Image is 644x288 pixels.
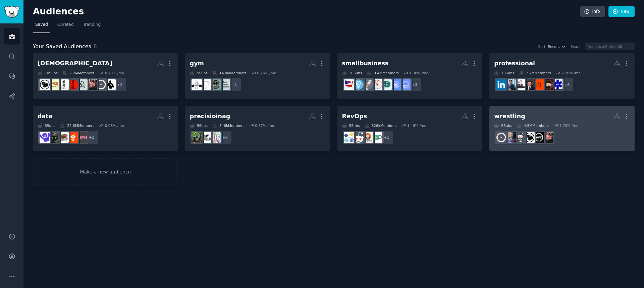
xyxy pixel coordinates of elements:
div: 0.08 % /mo [105,123,124,128]
img: agtechhub [201,132,211,143]
div: + 3 [408,78,422,92]
img: SaaSSales [391,79,401,90]
img: SaaS [400,79,411,90]
div: 9.4M Members [367,71,398,75]
img: WFHJobs [77,132,88,143]
div: 6 Sub s [494,123,512,128]
a: [DEMOGRAPHIC_DATA]10Subs2.2MMembers0.70% /mo+2StreetMartialArtswrestlingMMA_Academybrazilianjiuji... [33,53,178,99]
img: PrecisionAg [192,132,202,143]
a: data6Subs22.6MMembers0.08% /mo+1WFHJobssportssportsbettingdataDataAnnotationTech [33,106,178,152]
div: + 1 [85,130,99,144]
div: 10 Sub s [342,71,362,75]
img: smallbusinessUS [344,79,354,90]
img: jobboardsearch [372,132,382,143]
img: bjj [515,132,525,143]
img: small_business_ideas [381,79,392,90]
div: 6 Sub s [38,123,55,128]
div: 4.5M Members [517,123,548,128]
a: Info [580,6,605,17]
div: [DEMOGRAPHIC_DATA] [38,59,112,68]
div: 14.0M Members [212,71,247,75]
img: AceAttorney [543,79,553,90]
img: sales [353,132,364,143]
span: Recent [548,44,560,49]
div: precisioinag [190,112,230,121]
img: judo [68,79,78,90]
img: ufc [534,132,544,143]
img: GymMotivation [210,79,221,90]
div: smallbusiness [342,59,389,68]
img: revopspros [363,132,373,143]
span: Your Saved Audiences [33,43,91,51]
img: GYM [192,79,202,90]
img: doctors [552,79,563,90]
a: Trending [81,19,103,33]
img: Lawyertalk [515,79,525,90]
img: brazilianjiujitsu [77,79,88,90]
img: sportsbetting [58,132,69,143]
img: SmallBusinessCanada [372,79,382,90]
div: 2.2M Members [62,71,94,75]
div: Sort [538,44,546,49]
div: + 1 [227,78,241,92]
div: + 2 [113,78,127,92]
a: precisioinag9Subs346kMembers0.87% /mo+6gisagtechhubPrecisionAg [185,106,330,152]
div: 1.30 % /mo [409,71,428,75]
a: Saved [33,19,50,33]
img: LinkedinAds [496,79,506,90]
div: wrestling [494,112,525,121]
a: gym5Subs14.0MMembers0.25% /mo+1GymOwnerNetworkGymMotivationFitnessGYM [185,53,330,99]
a: smallbusiness10Subs9.4MMembers1.30% /mo+3SaaSSaaSSalessmall_business_ideasSmallBusinessCanadastar... [337,53,483,99]
div: 9 Sub s [190,123,208,128]
img: martialarts [524,132,535,143]
div: + 6 [218,130,232,144]
img: WrestlingAndMMABabes [505,132,516,143]
div: professional [494,59,535,68]
img: LinkedInLunatics [505,79,516,90]
img: Fitness [201,79,211,90]
img: sports [68,132,78,143]
img: AttorneyTom [524,79,535,90]
div: gym [190,59,204,68]
div: + 1 [380,130,394,144]
img: GummySearch logo [4,6,19,18]
img: jiujitsu [58,79,69,90]
a: New [608,6,635,17]
div: 2.20 % /mo [561,71,581,75]
img: gis [210,132,221,143]
div: 2.2M Members [519,71,551,75]
div: 0.70 % /mo [105,71,124,75]
a: Make a new audience [33,158,178,186]
span: Curated [57,22,74,28]
a: professional13Subs2.2MMembers2.20% /mo+6doctorsAceAttorneyAskDocsAttorneyTomLawyertalkLinkedInLun... [489,53,635,99]
span: 8 [94,43,97,50]
img: wrestling [496,132,506,143]
span: Trending [83,22,101,28]
div: 10 Sub s [38,71,58,75]
img: MMA_Academy [87,79,97,90]
div: Search [571,44,583,49]
img: data [49,132,59,143]
img: BJJWomen [49,79,59,90]
a: RevOps5Subs526kMembers1.46% /mo+1jobboardsearchrevopsprossalesSalesOperations [337,106,483,152]
img: Entrepreneur [353,79,364,90]
div: 13 Sub s [494,71,514,75]
img: SalesOperations [344,132,354,143]
img: StreetMartialArts [105,79,116,90]
img: martialarts [40,79,50,90]
img: GymOwnerNetwork [220,79,230,90]
div: 346k Members [212,123,245,128]
div: RevOps [342,112,367,121]
div: data [38,112,53,121]
div: 5 Sub s [342,123,360,128]
div: 0.25 % /mo [257,71,276,75]
a: Curated [55,19,76,33]
div: 0.87 % /mo [255,123,274,128]
div: 22.6M Members [60,123,94,128]
div: 526k Members [365,123,397,128]
img: MMA_Academy [543,132,553,143]
img: AskDocs [534,79,544,90]
div: 1.76 % /mo [559,123,578,128]
div: + 6 [560,78,574,92]
img: DataAnnotationTech [40,132,50,143]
